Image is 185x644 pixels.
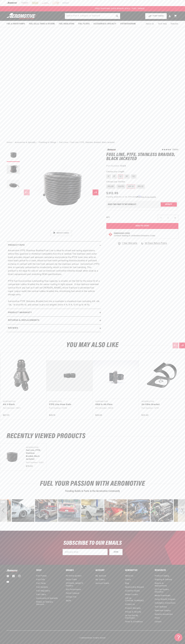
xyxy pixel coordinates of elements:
[156,21,169,27] summary: Tech Help
[141,242,167,248] a: 90 Days Return Policy
[114,232,155,237] button: Emissions CodeContinue Reading to Understand Emissions Codes
[127,499,150,522] div: Photo from a Shopper
[155,601,176,605] a: Installation Instructions
[155,578,172,582] a: Shipping & Delivery
[5,21,27,27] summary: Fuel & Water Pumps
[108,203,136,206] div: Does This part fit My vehicle?
[151,499,173,522] div: Photo from a Shopper
[58,499,81,522] div: Photo from a Shopper
[136,184,145,189] label: AN-12
[15,141,38,144] li: Accessories & Specialty
[3,403,41,406] a: AN Y-Block
[7,433,178,439] h2: Recently Viewed Products
[66,578,77,582] a: Taylor Cable
[7,149,20,162] button: Load image 1 in gallery view
[7,481,178,487] h2: Fuel Your Passion with Aeromotive
[8,319,39,322] h2: Returns & replacements
[92,21,118,27] summary: Accessories & Specialty
[125,597,147,603] a: Call Us ([PHONE_NUMBER])
[66,592,79,595] a: Patriot Exhaust
[136,196,141,198] span: Affirm
[106,191,118,196] span: $312.95
[131,174,136,179] label: 20'
[178,499,185,522] div: Next
[125,593,138,597] a: Dealer Locator
[7,309,101,317] summary: Product warranty
[120,23,136,25] span: System Diagrams
[116,196,118,198] span: $29
[141,403,180,406] a: 2in Filter Bracket
[66,595,76,599] a: Compu-Fire
[7,141,12,144] a: Home
[104,499,127,522] div: Photo from a Shopper
[7,324,101,332] summary: Reviews
[161,202,177,207] button: Verify
[24,189,30,195] button: Slide left
[171,23,178,25] span: Rebuilds
[66,575,82,578] a: PerTronix Ignition
[169,21,180,27] summary: Rebuilds
[117,184,125,189] label: AN-08
[114,232,130,234] strong: Emissions Code
[104,499,127,522] div: image number 20
[49,403,87,406] a: PTFE Line Hose Ends
[155,605,167,609] a: Tech Bulletins
[172,149,178,151] a: 1 reviews
[36,597,58,600] a: Accessories & Speciality
[8,244,25,247] h2: Product Info
[58,499,81,522] div: image number 18
[155,598,175,601] a: Pump Rebuild Program
[63,549,108,555] input: Enter your email
[81,499,104,522] div: Photo from a Shopper
[7,249,101,307] div: Aeromotive PTFE Stainless Braided Fuel Line is ideal for street and racing applications where E85...
[125,603,135,606] a: Contact Us
[124,174,130,179] label: 16'
[81,499,104,522] div: image number 19
[29,23,55,25] span: Fuel Cells, Tanks & Systems
[7,317,101,324] summary: Returns & replacements
[95,8,145,10] span: FREE SHIPPING OVER $109.00 (EXCL. FUEL TANKS)
[106,223,178,229] button: Add to Cart
[145,242,167,248] span: 90 Days Return Policy
[155,609,171,613] a: Waterman Graphs
[35,499,58,522] div: image number 17
[7,6,12,11] button: Translation missing: en.sections.announcements.previous_announcement
[84,637,92,639] a: Aeromotive
[144,21,156,27] a: About Us
[127,499,150,522] div: image number 21
[8,327,18,330] h2: Reviews
[122,242,137,245] span: 1 Year Warranty
[7,149,101,236] media-gallery: Gallery Viewer
[76,21,92,27] summary: Fuel Filters
[6,569,19,572] img: Aeromotive
[125,578,131,582] a: Events
[158,23,167,25] span: Tech Help
[36,582,46,585] a: Fuel Tanks
[155,588,176,594] a: EFI Fuel System Education
[179,343,185,348] button: Next slide
[118,242,137,245] a: 1 Year Warranty
[118,21,138,27] summary: System Diagrams
[95,578,105,582] a: My Orders
[66,599,71,603] a: Spyke
[125,589,140,593] a: Customer Builds
[151,499,173,522] div: image number 22
[93,637,105,639] small: All rights reserved
[127,184,135,189] label: AN-10
[7,241,101,249] summary: Product Info
[146,23,154,25] span: About Us
[36,575,47,578] a: Fuel Pumps
[106,196,156,198] p: Starting at /mo or 0% APR with .
[125,575,133,578] a: About Us
[36,600,60,606] a: Military & Veterans Discount
[120,165,126,167] strong: 15329
[35,499,58,522] div: Photo from a Shopper
[141,196,156,198] a: See if you qualify - Learn more about Affirm Financing (opens in modal)
[57,21,76,27] summary: Fuel Regulators
[65,13,120,19] input: Search by Part Number, Category or Keyword
[7,342,178,348] h2: You may also like
[114,13,120,19] button: search button
[93,23,116,25] span: Accessories & Specialty
[125,606,141,610] a: Product Warranty
[36,585,48,589] a: Fuel Systems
